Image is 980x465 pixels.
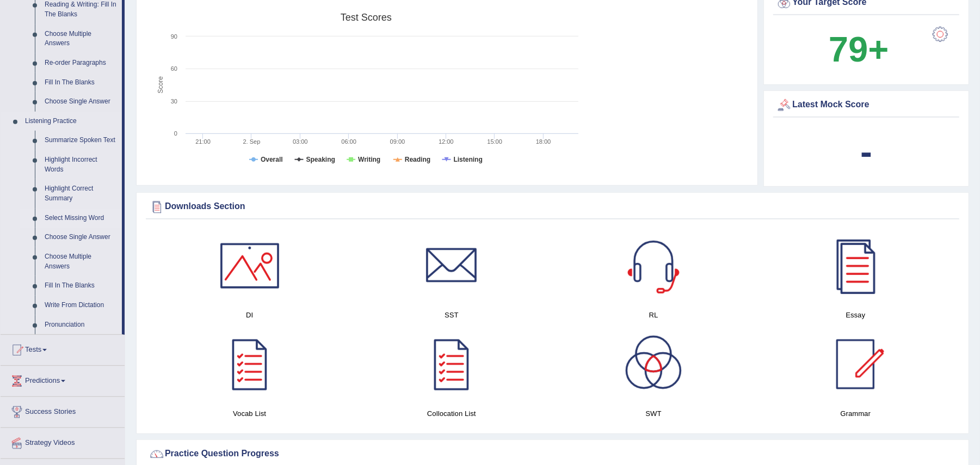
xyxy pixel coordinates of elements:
a: Highlight Correct Summary [40,179,122,208]
h4: DI [154,309,345,321]
a: Summarize Spoken Text [40,131,122,150]
text: 30 [171,98,177,105]
text: 60 [171,65,177,72]
text: 15:00 [487,138,502,145]
tspan: 2. Sep [243,138,261,145]
h4: Grammar [760,408,951,419]
div: Practice Question Progress [149,446,957,462]
text: 90 [171,33,177,40]
h4: Essay [760,309,951,321]
text: 0 [174,130,177,137]
a: Choose Single Answer [40,228,122,247]
a: Select Missing Word [40,209,122,228]
div: Downloads Section [149,199,957,215]
a: Success Stories [1,397,125,424]
h4: Collocation List [356,408,547,419]
a: Fill In The Blanks [40,73,122,93]
tspan: Overall [261,156,283,163]
tspan: Writing [358,156,380,163]
tspan: Speaking [306,156,335,163]
a: Pronunciation [40,315,122,335]
h4: SWT [558,408,749,419]
tspan: Test scores [341,12,392,23]
a: Listening Practice [20,112,122,131]
h4: SST [356,309,547,321]
h4: Vocab List [154,408,345,419]
a: Highlight Incorrect Words [40,150,122,179]
a: Fill In The Blanks [40,276,122,296]
text: 09:00 [390,138,405,145]
text: 03:00 [293,138,308,145]
h4: RL [558,309,749,321]
a: Choose Single Answer [40,92,122,112]
a: Choose Multiple Answers [40,25,122,53]
a: Re-order Paragraphs [40,53,122,73]
tspan: Reading [405,156,430,163]
b: - [860,132,872,172]
text: 21:00 [195,138,211,145]
text: 12:00 [439,138,454,145]
tspan: Score [157,76,164,94]
text: 18:00 [536,138,551,145]
tspan: Listening [454,156,483,163]
a: Tests [1,335,125,362]
a: Predictions [1,366,125,393]
a: Choose Multiple Answers [40,247,122,276]
b: 79+ [829,29,889,69]
a: Write From Dictation [40,296,122,315]
text: 06:00 [341,138,356,145]
a: Strategy Videos [1,428,125,455]
div: Latest Mock Score [776,97,957,113]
